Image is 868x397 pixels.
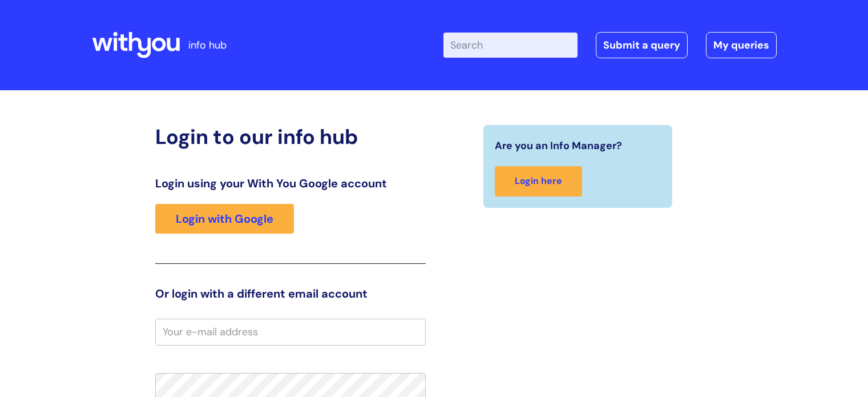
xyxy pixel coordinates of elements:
[155,177,426,190] h3: Login using your With You Google account
[596,32,688,58] a: Submit a query
[706,32,777,58] a: My queries
[155,319,426,345] input: Your e-mail address
[495,166,582,197] a: Login here
[155,204,294,234] a: Login with Google
[155,287,426,300] h3: Or login with a different email account
[155,125,426,149] h2: Login to our info hub
[443,33,578,58] input: Search
[188,36,227,54] p: info hub
[495,137,622,155] span: Are you an Info Manager?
